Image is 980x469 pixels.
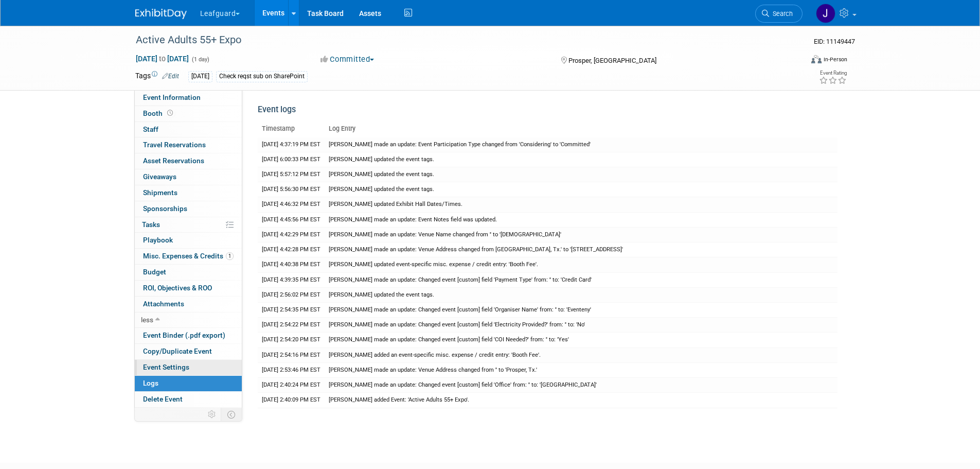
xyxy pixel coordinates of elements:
td: [DATE] 4:42:29 PM EST [258,227,325,242]
div: Event logs [258,104,838,121]
a: less [135,312,242,328]
a: Travel Reservations [135,137,242,153]
td: [PERSON_NAME] made an update: Venue Address changed from [GEOGRAPHIC_DATA], Tx.' to '[STREET_ADDR... [325,242,838,257]
a: Search [755,5,803,23]
a: Event Settings [135,360,242,375]
td: [PERSON_NAME] made an update: Venue Address changed from '' to 'Prosper, Tx.' [325,362,838,377]
div: Event Format [742,54,848,69]
a: Edit [162,73,179,80]
span: less [141,316,153,324]
a: Giveaways [135,169,242,185]
img: ExhibitDay [135,9,187,19]
a: Sponsorships [135,201,242,217]
a: Event Information [135,90,242,106]
td: Personalize Event Tab Strip [203,408,221,421]
td: Tags [135,71,179,82]
td: [DATE] 2:54:16 PM EST [258,348,325,362]
span: Booth not reserved yet [165,109,175,117]
td: [DATE] 4:40:38 PM EST [258,257,325,272]
span: Misc. Expenses & Credits [143,252,234,260]
div: Check reqst sub on SharePoint [216,71,308,82]
span: Event Settings [143,363,189,371]
td: [PERSON_NAME] updated event-specific misc. expense / credit entry: 'Booth Fee'. [325,257,838,272]
a: Tasks [135,217,242,233]
span: Staff [143,125,158,133]
div: In-Person [823,56,847,63]
span: Prosper, [GEOGRAPHIC_DATA] [568,57,656,64]
img: Format-Inperson.png [811,55,822,63]
td: [PERSON_NAME] made an update: Changed event [custom] field 'Electricity Provided?' from: '' to: 'No' [325,318,838,333]
td: [DATE] 2:56:02 PM EST [258,287,325,302]
td: [PERSON_NAME] updated the event tags. [325,167,838,182]
td: [DATE] 2:54:35 PM EST [258,303,325,318]
td: [DATE] 4:37:19 PM EST [258,137,325,152]
td: [DATE] 6:00:33 PM EST [258,152,325,167]
span: Travel Reservations [143,141,206,149]
button: Committed [317,54,378,65]
a: Logs [135,376,242,391]
span: Copy/Duplicate Event [143,347,212,355]
span: Delete Event [143,395,183,403]
span: Playbook [143,236,173,244]
span: Logs [143,379,158,387]
td: [PERSON_NAME] updated the event tags. [325,287,838,302]
div: Event Rating [819,71,847,76]
span: [DATE] [DATE] [135,54,189,63]
span: Booth [143,109,175,117]
a: Staff [135,122,242,137]
span: Giveaways [143,172,176,181]
td: [DATE] 4:46:32 PM EST [258,197,325,212]
td: Toggle Event Tabs [221,408,242,421]
td: [DATE] 4:42:28 PM EST [258,242,325,257]
span: Asset Reservations [143,157,204,165]
a: Copy/Duplicate Event [135,344,242,359]
td: [PERSON_NAME] updated Exhibit Hall Dates/Times. [325,197,838,212]
td: [PERSON_NAME] made an update: Changed event [custom] field 'Payment Type' from: '' to: 'Credit Card' [325,272,838,287]
td: [PERSON_NAME] made an update: Event Notes field was updated. [325,212,838,227]
td: [DATE] 2:40:09 PM EST [258,393,325,408]
a: ROI, Objectives & ROO [135,281,242,296]
span: ROI, Objectives & ROO [143,284,212,292]
a: Budget [135,265,242,280]
a: Misc. Expenses & Credits1 [135,249,242,264]
img: Jillian Cardullias [816,4,835,23]
span: (1 day) [191,56,209,63]
span: Event Information [143,93,201,101]
a: Playbook [135,233,242,248]
td: [PERSON_NAME] added an event-specific misc. expense / credit entry: 'Booth Fee'. [325,348,838,362]
div: [DATE] [188,71,212,82]
a: Attachments [135,297,242,312]
td: [PERSON_NAME] added Event: 'Active Adults 55+ Expo'. [325,393,838,408]
span: Budget [143,268,166,276]
span: 1 [226,252,234,260]
td: [DATE] 2:54:20 PM EST [258,333,325,348]
a: Shipments [135,185,242,201]
td: [DATE] 2:40:24 PM EST [258,378,325,393]
a: Event Binder (.pdf export) [135,328,242,343]
td: [PERSON_NAME] made an update: Venue Name changed from '' to '[DEMOGRAPHIC_DATA]' [325,227,838,242]
td: [PERSON_NAME] made an update: Event Participation Type changed from 'Considering' to 'Committed' [325,137,838,152]
span: Search [769,10,793,18]
span: Shipments [143,188,177,197]
span: Tasks [142,220,160,229]
a: Delete Event [135,392,242,407]
a: Asset Reservations [135,153,242,169]
span: Attachments [143,300,184,308]
span: Event Binder (.pdf export) [143,331,225,339]
span: Sponsorships [143,204,187,213]
td: [PERSON_NAME] made an update: Changed event [custom] field 'Office' from: '' to: '[GEOGRAPHIC_DATA]' [325,378,838,393]
td: [DATE] 5:57:12 PM EST [258,167,325,182]
td: [PERSON_NAME] made an update: Changed event [custom] field 'COI Needed?' from: '' to: 'Yes' [325,333,838,348]
td: [DATE] 5:56:30 PM EST [258,182,325,197]
td: [PERSON_NAME] updated the event tags. [325,152,838,167]
td: [DATE] 2:54:22 PM EST [258,318,325,333]
td: [PERSON_NAME] made an update: Changed event [custom] field 'Organiser Name' from: '' to: 'Eventeny' [325,303,838,318]
td: [DATE] 4:39:35 PM EST [258,272,325,287]
td: [DATE] 2:53:46 PM EST [258,362,325,377]
span: Event ID: 11149447 [814,38,855,45]
td: [PERSON_NAME] updated the event tags. [325,182,838,197]
div: Active Adults 55+ Expo [132,31,787,49]
a: Booth [135,106,242,121]
td: [DATE] 4:45:56 PM EST [258,212,325,227]
span: to [157,55,167,63]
